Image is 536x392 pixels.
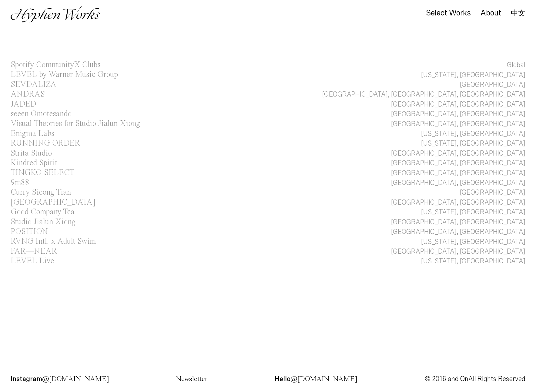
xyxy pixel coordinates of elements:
div: RUNNING ORDER [11,139,80,147]
div: [US_STATE], [GEOGRAPHIC_DATA] [421,70,525,80]
span: Newsletter [176,376,207,383]
div: Spotify CommunityX Clubs [11,61,100,69]
div: [US_STATE], [GEOGRAPHIC_DATA] [421,129,525,139]
div: [GEOGRAPHIC_DATA], [GEOGRAPHIC_DATA] [391,119,525,129]
div: FAR—NEAR [11,247,57,255]
div: POSITION [11,228,48,236]
a: Newsletter [176,376,207,382]
div: Good Company Tea [11,208,75,216]
p: Hello [275,376,357,382]
div: [GEOGRAPHIC_DATA], [GEOGRAPHIC_DATA] [391,247,525,256]
img: Hyphen Works [11,6,100,22]
div: [GEOGRAPHIC_DATA], [GEOGRAPHIC_DATA], [GEOGRAPHIC_DATA] [322,90,525,99]
div: Kindred Spirit [11,159,57,167]
div: [GEOGRAPHIC_DATA], [GEOGRAPHIC_DATA] [391,217,525,227]
div: [US_STATE], [GEOGRAPHIC_DATA] [421,207,525,217]
div: LEVEL Live [11,257,54,265]
a: Instagram@[DOMAIN_NAME] [11,376,109,382]
div: [US_STATE], [GEOGRAPHIC_DATA] [421,256,525,266]
span: All Rights Reserved [468,375,525,383]
div: Curry Sicong Tian [11,188,71,196]
a: 中文 [511,10,525,16]
a: Select Works [426,10,471,17]
div: [US_STATE], [GEOGRAPHIC_DATA] [421,237,525,247]
div: ANDRAS [11,90,45,98]
div: [GEOGRAPHIC_DATA], [GEOGRAPHIC_DATA] [391,178,525,188]
div: [GEOGRAPHIC_DATA], [GEOGRAPHIC_DATA] [391,109,525,119]
div: [GEOGRAPHIC_DATA], [GEOGRAPHIC_DATA] [391,198,525,207]
div: Global [507,60,525,70]
div: RVNG Intl. x Adult Swim [11,237,96,245]
div: LEVEL by Warner Music Group [11,71,118,79]
div: [GEOGRAPHIC_DATA] [11,198,95,206]
div: seeen Omotesando [11,110,72,118]
div: Strita Studio [11,149,52,157]
div: Studio Jialun Xiong [11,218,75,226]
span: @[DOMAIN_NAME] [290,376,357,383]
div: [GEOGRAPHIC_DATA], [GEOGRAPHIC_DATA] [391,100,525,109]
div: 9m88 [11,179,29,187]
div: SEVDALIZA [11,81,56,89]
p: Instagram [11,376,109,382]
span: @[DOMAIN_NAME] [42,376,109,383]
div: TINGKO SELECT [11,169,74,177]
div: [GEOGRAPHIC_DATA], [GEOGRAPHIC_DATA] [391,158,525,168]
p: © 2016 and On [424,376,525,382]
div: About [481,9,501,17]
div: Visual Theories for Studio Jialun Xiong [11,120,140,128]
div: Enigma Labs [11,130,54,138]
div: [GEOGRAPHIC_DATA] [460,188,525,197]
a: Hello@[DOMAIN_NAME] [275,376,357,382]
div: [GEOGRAPHIC_DATA], [GEOGRAPHIC_DATA] [391,149,525,158]
div: [US_STATE], [GEOGRAPHIC_DATA] [421,139,525,148]
div: [GEOGRAPHIC_DATA], [GEOGRAPHIC_DATA] [391,168,525,178]
div: [GEOGRAPHIC_DATA], [GEOGRAPHIC_DATA] [391,227,525,237]
div: JADED [11,100,36,108]
div: [GEOGRAPHIC_DATA] [460,80,525,90]
a: About [481,10,501,17]
div: Select Works [426,9,471,17]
